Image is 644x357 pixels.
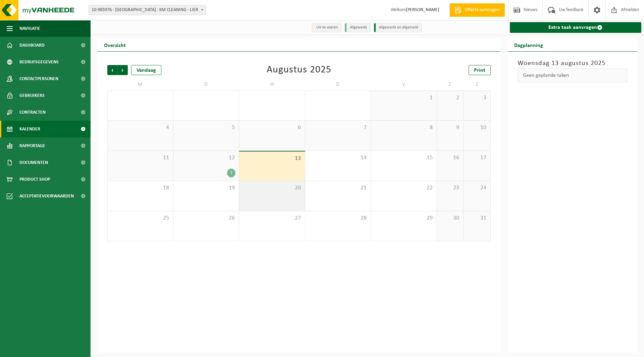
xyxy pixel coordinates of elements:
span: 9 [440,124,460,131]
span: 28 [309,215,368,222]
span: 17 [467,154,487,162]
span: 10 [467,124,487,131]
span: 4 [111,124,170,131]
span: Rapportage [19,137,45,154]
span: 16 [440,154,460,162]
span: 10-985976 - LAMMERTYN - KM CLEANING - LIER [89,5,206,15]
div: Geen geplande taken [518,68,628,82]
span: 27 [243,215,302,222]
a: Print [469,65,491,75]
span: Print [474,68,485,73]
div: Augustus 2025 [267,65,331,75]
span: 12 [177,154,236,162]
h3: Woensdag 13 augustus 2025 [518,58,628,68]
a: Extra taak aanvragen [510,22,642,33]
span: Documenten [19,154,48,171]
div: 1 [227,169,235,177]
span: 24 [467,184,487,192]
td: D [173,78,239,91]
strong: [PERSON_NAME] [406,7,439,12]
span: Kalender [19,121,40,137]
span: 2 [440,94,460,102]
span: 30 [440,215,460,222]
span: Contactpersonen [19,70,58,87]
span: 3 [467,94,487,102]
span: 5 [177,124,236,131]
span: Acceptatievoorwaarden [19,188,74,204]
span: 21 [309,184,368,192]
span: 8 [374,124,433,131]
td: V [371,78,437,91]
span: 22 [374,184,433,192]
span: Vorige [107,65,117,75]
span: Product Shop [19,171,50,188]
span: 23 [440,184,460,192]
h2: Dagplanning [507,38,550,51]
td: D [305,78,371,91]
span: Gebruikers [19,87,45,104]
span: Contracten [19,104,46,121]
span: Navigatie [19,20,40,37]
span: Offerte aanvragen [463,7,501,13]
span: 6 [243,124,302,131]
span: 31 [467,215,487,222]
span: Bedrijfsgegevens [19,54,59,70]
a: Offerte aanvragen [449,3,505,17]
span: 11 [111,154,170,162]
span: 20 [243,184,302,192]
span: 13 [243,155,302,162]
td: W [239,78,305,91]
li: Afgewerkt [345,23,371,32]
li: Uit te voeren [311,23,341,32]
span: 25 [111,215,170,222]
div: Vandaag [131,65,161,75]
span: Volgende [118,65,128,75]
span: 19 [177,184,236,192]
span: 7 [309,124,368,131]
td: M [107,78,173,91]
h2: Overzicht [97,38,132,51]
td: Z [464,78,490,91]
span: 10-985976 - LAMMERTYN - KM CLEANING - LIER [89,5,206,15]
span: Dashboard [19,37,45,54]
span: 15 [374,154,433,162]
li: Afgewerkt en afgemeld [374,23,422,32]
span: 18 [111,184,170,192]
span: 29 [374,215,433,222]
span: 14 [309,154,368,162]
td: Z [437,78,464,91]
span: 26 [177,215,236,222]
span: 1 [374,94,433,102]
